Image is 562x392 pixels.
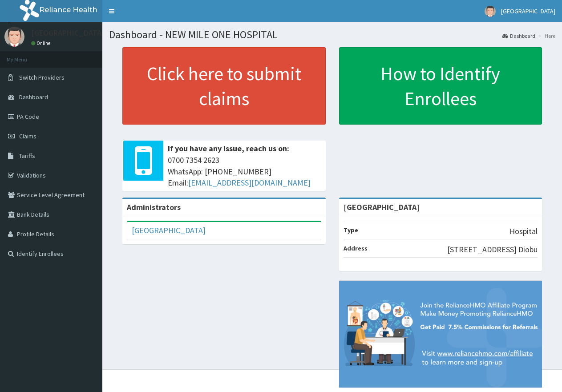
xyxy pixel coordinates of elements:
a: How to Identify Enrollees [339,47,542,125]
h1: Dashboard - NEW MILE ONE HOSPITAL [109,29,555,40]
a: [EMAIL_ADDRESS][DOMAIN_NAME] [188,178,311,188]
img: User Image [4,27,24,47]
b: Administrators [127,202,181,212]
b: Type [344,226,358,234]
span: Switch Providers [19,73,65,81]
p: Hospital [509,226,538,237]
b: If you have any issue, reach us on: [168,143,289,154]
img: User Image [485,6,496,17]
a: Dashboard [502,32,535,40]
a: [GEOGRAPHIC_DATA] [132,225,206,235]
span: Dashboard [19,93,48,101]
span: Claims [19,132,36,140]
li: Here [536,32,555,40]
span: [GEOGRAPHIC_DATA] [501,7,555,15]
span: Tariffs [19,152,35,160]
p: [GEOGRAPHIC_DATA] [31,29,105,37]
span: 0700 7354 2623 WhatsApp: [PHONE_NUMBER] Email: [168,154,321,189]
a: Online [31,40,53,46]
img: provider-team-banner.png [339,281,542,388]
p: [STREET_ADDRESS] Diobu [447,244,538,255]
b: Address [344,244,368,252]
strong: [GEOGRAPHIC_DATA] [344,202,420,212]
a: Click here to submit claims [122,47,326,125]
